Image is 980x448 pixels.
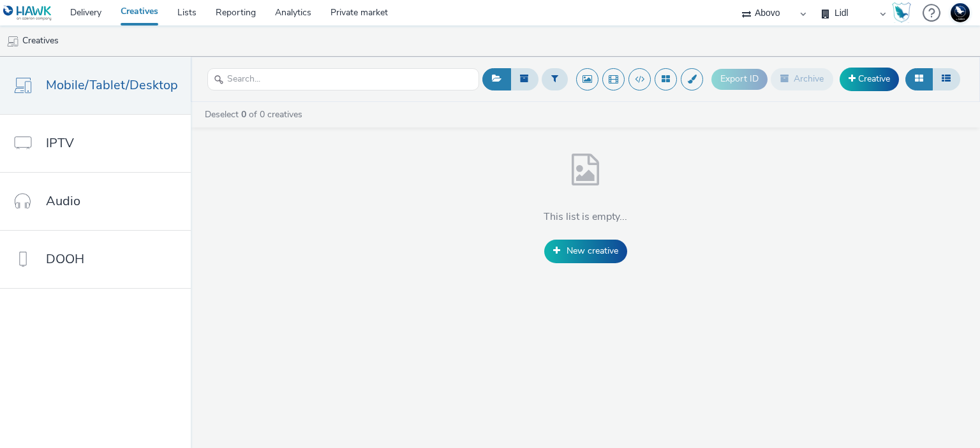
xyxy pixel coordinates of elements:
[46,134,74,152] span: IPTV
[3,5,52,21] img: undefined Logo
[204,108,308,120] a: Deselect of 0 creatives
[46,192,80,210] span: Audio
[892,3,916,23] a: Hawk Academy
[544,210,627,224] h4: This list is empty...
[711,69,768,89] button: Export ID
[46,76,178,94] span: Mobile/Tablet/Desktop
[544,240,627,263] a: New creative
[241,108,246,120] strong: 0
[6,35,19,48] img: mobile
[46,250,84,268] span: DOOH
[207,68,479,90] input: Search...
[892,3,911,23] img: Hawk Academy
[905,68,933,90] button: Grid
[951,3,970,22] img: Support Hawk
[840,68,899,90] a: Creative
[932,68,960,90] button: Table
[567,245,618,257] span: New creative
[771,68,833,90] button: Archive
